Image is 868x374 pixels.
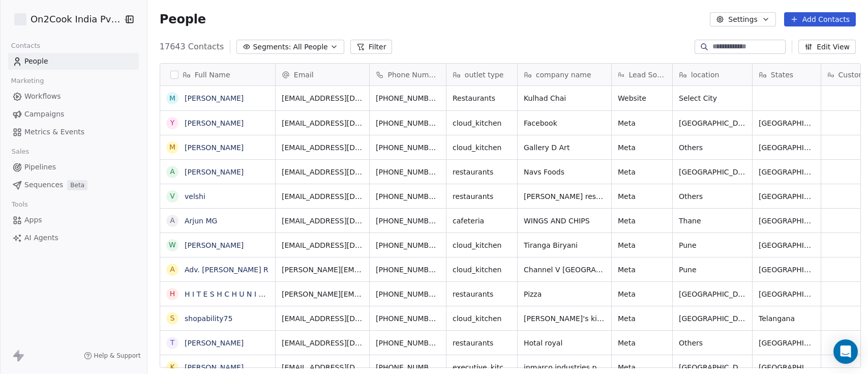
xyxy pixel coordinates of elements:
a: SequencesBeta [8,177,139,193]
span: [PHONE_NUMBER] [376,216,440,226]
span: Phone Number [388,70,440,80]
span: Beta [67,180,87,190]
div: Y [170,118,175,128]
span: restaurants [453,289,511,299]
span: Meta [618,313,666,324]
span: executive_kitchens [453,362,511,372]
span: location [691,70,720,80]
div: T [170,337,175,348]
div: A [170,166,175,177]
span: [PHONE_NUMBER] [376,93,440,103]
div: Lead Source [612,64,672,85]
div: Open Intercom Messenger [833,339,858,364]
span: [GEOGRAPHIC_DATA] [679,289,746,299]
div: Full Name [160,64,275,85]
span: [GEOGRAPHIC_DATA] [679,167,746,177]
span: [EMAIL_ADDRESS][DOMAIN_NAME] [282,240,363,250]
a: [PERSON_NAME] [185,168,244,176]
span: [EMAIL_ADDRESS][DOMAIN_NAME] [282,167,363,177]
span: States [771,70,793,80]
span: cloud_kitchen [453,240,511,250]
div: s [170,313,174,324]
span: Select City [679,93,746,103]
span: Meta [618,191,666,202]
div: W [169,240,176,250]
span: Meta [618,362,666,372]
span: cafeteria [453,216,511,226]
span: [GEOGRAPHIC_DATA] [759,240,815,250]
span: Others [679,142,746,153]
span: Apps [24,215,42,225]
span: Pune [679,265,746,275]
a: Pipelines [8,159,139,176]
span: Tiranga Biryani [524,240,605,250]
span: [EMAIL_ADDRESS][DOMAIN_NAME] [282,216,363,226]
span: cloud_kitchen [453,265,511,275]
a: AI Agents [8,229,139,246]
span: Meta [618,240,666,250]
span: [PERSON_NAME][EMAIL_ADDRESS][DOMAIN_NAME] [282,265,363,275]
span: [PHONE_NUMBER] [376,118,440,128]
button: Filter [350,40,393,54]
div: Phone Number [370,64,446,85]
a: Help & Support [84,352,141,360]
a: Workflows [8,88,139,105]
span: [GEOGRAPHIC_DATA] [759,118,815,128]
div: H [170,289,175,299]
span: [PERSON_NAME] restarunt [524,191,605,202]
span: Meta [618,338,666,348]
span: Metrics & Events [24,127,84,137]
a: [PERSON_NAME] [185,339,244,347]
span: [PERSON_NAME]'s kitchen [524,313,605,324]
span: [PHONE_NUMBER] [376,265,440,275]
span: People [160,12,206,27]
button: Add Contacts [784,12,856,26]
span: Others [679,191,746,202]
span: [PHONE_NUMBER] [376,313,440,324]
span: [GEOGRAPHIC_DATA] [759,167,815,177]
span: On2Cook India Pvt. Ltd. [31,13,121,26]
span: [EMAIL_ADDRESS][DOMAIN_NAME] [282,118,363,128]
span: [GEOGRAPHIC_DATA] [759,216,815,226]
button: On2Cook India Pvt. Ltd. [12,11,116,28]
div: M [169,93,175,104]
span: [PHONE_NUMBER] [376,142,440,153]
span: Lead Source [628,70,666,80]
span: [GEOGRAPHIC_DATA] [759,265,815,275]
div: location [673,64,752,85]
span: Pizza [524,289,605,299]
a: People [8,53,139,70]
span: AI Agents [24,233,58,243]
a: Campaigns [8,106,139,123]
div: k [170,362,174,372]
span: [EMAIL_ADDRESS][DOMAIN_NAME] [282,93,363,103]
span: inmarco industries pvt ltd [524,362,605,372]
span: [GEOGRAPHIC_DATA] [679,118,746,128]
span: [GEOGRAPHIC_DATA] [759,338,815,348]
span: [PHONE_NUMBER] [376,240,440,250]
span: [PHONE_NUMBER] [376,362,440,372]
span: Channel V [GEOGRAPHIC_DATA] [524,265,605,275]
span: restaurants [453,338,511,348]
div: grid [160,86,276,368]
span: Hotal royal [524,338,605,348]
span: Help & Support [94,352,141,360]
span: Marketing [7,73,48,89]
span: [PHONE_NUMBER] [376,167,440,177]
span: company name [536,70,591,80]
a: Metrics & Events [8,124,139,140]
div: v [170,191,175,202]
span: Sales [7,144,34,159]
a: [PERSON_NAME] [185,119,244,127]
a: shopability75 [185,314,232,323]
span: Meta [618,216,666,226]
span: [EMAIL_ADDRESS][DOMAIN_NAME] [282,191,363,202]
button: Settings [710,12,775,26]
span: Facebook [524,118,605,128]
span: Navs Foods [524,167,605,177]
span: Workflows [24,91,61,102]
span: Full Name [195,70,230,80]
span: [EMAIL_ADDRESS][DOMAIN_NAME] [282,362,363,372]
span: [PHONE_NUMBER] [376,338,440,348]
span: [GEOGRAPHIC_DATA] [759,191,815,202]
